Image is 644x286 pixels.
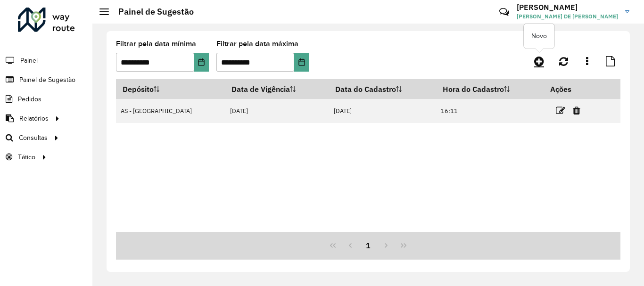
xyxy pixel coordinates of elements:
th: Data do Cadastro [329,79,436,99]
div: Novo [524,24,554,49]
th: Ações [544,79,600,99]
a: Contato Rápido [494,2,514,22]
span: Pedidos [18,94,41,104]
span: Consultas [19,133,48,143]
label: Filtrar pela data máxima [216,38,298,49]
a: Editar [556,104,565,117]
td: [DATE] [225,99,329,123]
th: Depósito [116,79,225,99]
label: Filtrar pela data mínima [116,38,196,49]
td: [DATE] [329,99,436,123]
span: Tático [18,152,35,162]
span: Painel de Sugestão [19,75,75,85]
span: Painel [20,56,38,65]
td: AS - [GEOGRAPHIC_DATA] [116,99,225,123]
button: Choose Date [194,53,209,72]
h2: Painel de Sugestão [109,7,194,17]
button: Choose Date [294,53,309,72]
th: Hora do Cadastro [436,79,544,99]
h3: [PERSON_NAME] [517,3,618,12]
td: 16:11 [436,99,544,123]
a: Excluir [573,104,580,117]
th: Data de Vigência [225,79,329,99]
span: Relatórios [19,114,49,123]
span: [PERSON_NAME] DE [PERSON_NAME] [517,12,618,21]
button: 1 [359,237,377,254]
